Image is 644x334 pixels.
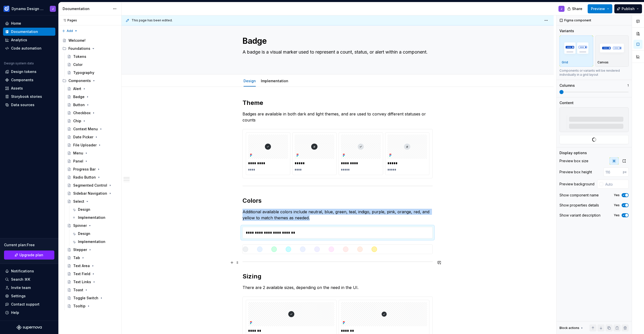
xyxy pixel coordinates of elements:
[70,214,119,222] a: Implementation
[67,29,73,33] span: Add
[65,157,119,165] a: Panel
[11,269,34,274] div: Notifications
[65,254,119,262] a: Tab
[4,242,54,247] div: Current plan : Free
[614,213,620,217] label: Yes
[65,278,119,286] a: Text Links
[243,197,433,205] h2: Colors
[60,27,79,34] button: Add
[243,284,433,290] p: There are 2 available sizes, depending on the need in the UI.
[65,246,119,254] a: Stepper
[65,133,119,141] a: Date Picker
[243,209,433,221] p: Additional available colors include neutral, blue, green, teal, indigo, purple, pink, orange, red...
[73,151,83,156] div: Menu
[3,84,55,92] a: Assets
[73,304,86,309] div: Tooltip
[559,193,599,198] div: Show component name
[70,230,119,238] a: Design
[65,141,119,149] a: File Uploader
[73,159,83,164] div: Panel
[588,4,612,13] button: Preview
[11,86,23,91] div: Assets
[559,203,599,208] div: Show properties details
[11,46,42,51] div: Code automation
[562,39,591,57] img: placeholder
[3,267,55,275] button: Notifications
[3,28,55,36] a: Documentation
[562,60,568,64] p: Grid
[242,75,258,86] div: Design
[603,168,623,177] input: 116
[65,69,119,77] a: Typography
[4,61,34,65] div: Design system data
[3,284,55,292] a: Invite team
[73,279,91,284] div: Text Links
[11,277,30,282] div: Search ⌘K
[244,79,256,83] a: Design
[614,4,642,13] button: Publish
[559,35,593,67] button: placeholderGrid
[559,69,629,77] div: Components or variants will be rendered individually in a grid layout
[243,99,433,107] h2: Theme
[65,222,119,230] a: Spinner
[11,102,34,107] div: Data sources
[73,135,93,140] div: Date Picker
[565,4,586,13] button: Share
[561,7,562,11] div: J
[559,213,600,218] div: Show variant description
[11,77,33,82] div: Components
[614,193,620,197] label: Yes
[73,62,83,67] div: Color
[1,3,57,14] button: Dynamo Design SystemJ
[65,262,119,270] a: Text Area
[597,60,609,64] p: Canvas
[63,6,110,11] div: Documentation
[70,238,119,246] a: Implementation
[261,79,288,83] a: Implementation
[73,191,107,196] div: Sidebar Navigation
[3,93,55,101] a: Storybook stories
[559,150,587,155] div: Display options
[591,6,605,11] span: Preview
[68,78,91,83] div: Components
[17,325,42,330] svg: Supernova Logo
[73,110,91,115] div: Checkbox
[3,101,55,109] a: Data sources
[559,324,584,331] div: Block actions
[11,310,19,315] div: Help
[65,101,119,109] a: Button
[622,6,635,11] span: Publish
[78,239,105,244] div: Implementation
[11,69,36,74] div: Design tokens
[595,35,629,67] button: placeholderCanvas
[65,85,119,93] a: Alert
[73,102,85,107] div: Button
[3,292,55,300] a: Settings
[12,6,44,11] div: Dynamo Design System
[65,165,119,173] a: Progress Bar
[627,83,629,88] p: 1
[60,45,119,53] div: Foundations
[78,231,90,236] div: Design
[65,286,119,294] a: Toast
[73,199,84,204] div: Select
[73,86,81,91] div: Alert
[73,287,83,293] div: Toast
[73,127,98,132] div: Context Menu
[65,302,119,310] a: Tooltip
[243,245,432,254] img: c95b42e1-2ccc-4acd-9141-aa104076eca5.png
[559,83,575,88] div: Columns
[4,251,54,260] a: Upgrade plan
[60,77,119,85] div: Components
[559,182,594,187] div: Preview background
[4,6,10,12] img: c5f292b4-1c74-4827-b374-41971f8eb7d9.png
[19,253,43,258] span: Upgrade plan
[65,53,119,61] a: Tokens
[73,263,90,268] div: Text Area
[65,125,119,133] a: Context Menu
[3,300,55,308] button: Contact support
[3,68,55,76] a: Design tokens
[614,203,620,207] label: Yes
[559,326,579,330] div: Block actions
